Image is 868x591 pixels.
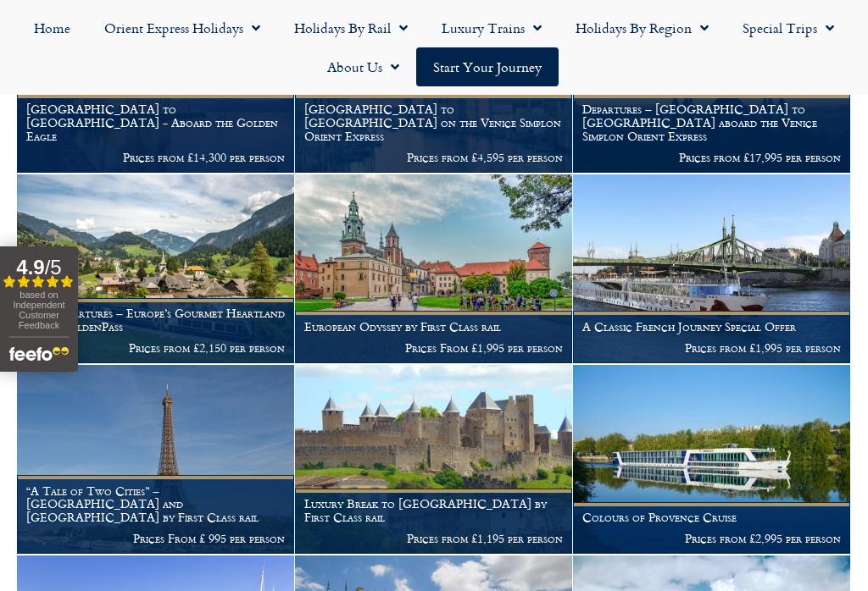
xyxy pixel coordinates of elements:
[416,47,559,86] a: Start your Journey
[559,8,726,47] a: Holidays by Region
[26,532,285,545] p: Prices From £ 995 per person
[26,151,285,164] p: Prices from £14,300 per person
[17,365,295,555] a: “A Tale of Two Cities” – [GEOGRAPHIC_DATA] and [GEOGRAPHIC_DATA] by First Class rail Prices From ...
[26,102,285,142] h1: [GEOGRAPHIC_DATA] to [GEOGRAPHIC_DATA] - Aboard the Golden Eagle
[582,511,841,524] h1: Colours of Provence Cruise
[304,102,563,142] h1: [GEOGRAPHIC_DATA] to [GEOGRAPHIC_DATA] on the Venice Simplon Orient Express
[573,365,851,555] a: Colours of Provence Cruise Prices from £2,995 per person
[582,532,841,545] p: Prices from £2,995 per person
[17,174,295,364] a: 2025 Departures – Europe’s Gourmet Heartland – The GoldenPass Prices from £2,150 per person
[26,307,285,334] h1: 2025 Departures – Europe’s Gourmet Heartland – The GoldenPass
[582,151,841,164] p: Prices from £17,995 per person
[582,341,841,355] p: Prices from £1,995 per person
[26,341,285,355] p: Prices from £2,150 per person
[310,47,416,86] a: About Us
[26,484,285,524] h1: “A Tale of Two Cities” – [GEOGRAPHIC_DATA] and [GEOGRAPHIC_DATA] by First Class rail
[277,8,425,47] a: Holidays by Rail
[573,174,851,364] a: A Classic French Journey Special Offer Prices from £1,995 per person
[304,320,563,334] h1: European Odyssey by First Class rail
[304,532,563,545] p: Prices from £1,195 per person
[582,102,841,142] h1: Departures – [GEOGRAPHIC_DATA] to [GEOGRAPHIC_DATA] aboard the Venice Simplon Orient Express
[17,8,87,47] a: Home
[295,174,573,364] a: European Odyssey by First Class rail Prices From £1,995 per person
[726,8,851,47] a: Special Trips
[582,320,841,334] h1: A Classic French Journey Special Offer
[8,8,860,86] nav: Menu
[87,8,277,47] a: Orient Express Holidays
[304,497,563,524] h1: Luxury Break to [GEOGRAPHIC_DATA] by First Class rail
[304,341,563,355] p: Prices From £1,995 per person
[425,8,559,47] a: Luxury Trains
[304,151,563,164] p: Prices from £4,595 per person
[295,365,573,555] a: Luxury Break to [GEOGRAPHIC_DATA] by First Class rail Prices from £1,195 per person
